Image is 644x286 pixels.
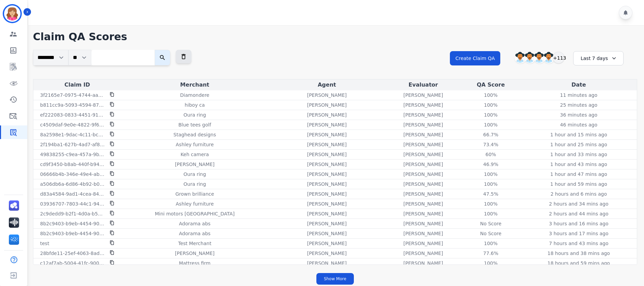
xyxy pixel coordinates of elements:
[475,191,506,197] div: 47.5 %
[475,220,506,227] div: No Score
[475,240,506,247] div: 100 %
[553,52,564,63] div: +113
[40,230,106,237] p: 8b2c9403-b9eb-4454-90c1-47290e726684
[40,200,106,207] p: 03936707-7803-44c1-940f-3be29870652d
[40,220,106,227] p: 8b2c9403-b9eb-4454-90c1-47290e726684
[548,260,610,267] p: 18 hours and 59 mins ago
[40,210,106,217] p: 2c9dedd9-b2f1-4d0a-b554-88e725b70124
[475,111,506,118] div: 100 %
[40,92,106,99] p: 3f2165e7-0975-4744-aa7c-9cd9eab1686f
[307,92,347,99] p: [PERSON_NAME]
[180,151,209,158] p: Keh camera
[307,102,347,108] p: [PERSON_NAME]
[475,200,506,207] div: 100 %
[475,171,506,178] div: 100 %
[550,131,607,138] p: 1 hour and 15 mins ago
[560,92,597,99] p: 11 minutes ago
[550,171,607,178] p: 1 hour and 47 mins ago
[184,181,206,187] p: Oura ring
[40,111,106,118] p: ef222083-0833-4451-91e7-448c294c93ee
[307,151,347,158] p: [PERSON_NAME]
[560,121,597,128] p: 46 minutes ago
[40,181,106,187] p: a506db6a-6d86-4b92-b045-6750905d0a1d
[179,260,210,267] p: Mattress firm
[522,81,635,89] div: Date
[549,230,608,237] p: 3 hours and 17 mins ago
[307,171,347,178] p: [PERSON_NAME]
[40,161,106,168] p: cd9f3450-b8ab-440f-b947-2300bd1a8398
[549,200,608,207] p: 2 hours and 34 mins ago
[185,102,205,108] p: hiboy ca
[560,111,597,118] p: 36 minutes ago
[551,191,607,197] p: 2 hours and 6 mins ago
[475,161,506,168] div: 46.9 %
[462,81,519,89] div: QA Score
[270,81,384,89] div: Agent
[404,161,443,168] p: [PERSON_NAME]
[387,81,460,89] div: Evaluator
[307,230,347,237] p: [PERSON_NAME]
[40,102,106,108] p: b811cc9a-5093-4594-8740-8aa0d6746ce1
[549,240,608,247] p: 7 hours and 43 mins ago
[404,111,443,118] p: [PERSON_NAME]
[404,240,443,247] p: [PERSON_NAME]
[180,92,209,99] p: Diamondere
[123,81,267,89] div: Merchant
[307,191,347,197] p: [PERSON_NAME]
[175,161,215,168] p: [PERSON_NAME]
[307,161,347,168] p: [PERSON_NAME]
[307,111,347,118] p: [PERSON_NAME]
[404,121,443,128] p: [PERSON_NAME]
[404,171,443,178] p: [PERSON_NAME]
[40,171,106,178] p: 06666b4b-346e-49e4-ab38-4e394b95664b
[475,141,506,148] div: 73.4 %
[184,171,206,178] p: Oura ring
[307,240,347,247] p: [PERSON_NAME]
[4,5,20,22] img: Bordered avatar
[548,250,610,257] p: 18 hours and 38 mins ago
[40,131,106,138] p: 8a2598e1-9dac-4c11-bce3-c71e462c7ef8
[475,121,506,128] div: 100 %
[176,200,214,207] p: Ashley furniture
[550,181,607,187] p: 1 hour and 59 mins ago
[40,260,106,267] p: c12af7ab-5004-41fc-9005-48de8e588783
[404,220,443,227] p: [PERSON_NAME]
[475,181,506,187] div: 100 %
[40,141,106,148] p: 2f194ba1-627b-4ad7-af87-bad2e6d25521
[404,230,443,237] p: [PERSON_NAME]
[184,111,206,118] p: Oura ring
[475,151,506,158] div: 60 %
[40,121,106,128] p: c4509daf-9e0e-4822-9f64-1663d0a0abb2
[40,250,106,257] p: 28bfde11-25ef-4063-8ad1-4c082f52d02d
[475,260,506,267] div: 100 %
[404,191,443,197] p: [PERSON_NAME]
[40,191,106,197] p: d83a4584-9ad1-4cea-8434-2345040082fa
[550,141,607,148] p: 1 hour and 25 mins ago
[307,141,347,148] p: [PERSON_NAME]
[450,51,500,65] button: Create Claim QA
[307,200,347,207] p: [PERSON_NAME]
[560,102,597,108] p: 25 minutes ago
[307,121,347,128] p: [PERSON_NAME]
[307,181,347,187] p: [PERSON_NAME]
[475,250,506,257] div: 77.6 %
[549,210,608,217] p: 2 hours and 44 mins ago
[178,240,211,247] p: Test Merchant
[155,210,235,217] p: Mini motors [GEOGRAPHIC_DATA]
[40,151,106,158] p: 49838255-c9ea-457a-9be2-bdfe2c15e5cc
[404,141,443,148] p: [PERSON_NAME]
[307,250,347,257] p: [PERSON_NAME]
[179,220,211,227] p: Adorama abs
[175,191,214,197] p: Grown brilliance
[549,220,608,227] p: 3 hours and 16 mins ago
[178,121,211,128] p: Blue tees golf
[404,210,443,217] p: [PERSON_NAME]
[550,151,607,158] p: 1 hour and 33 mins ago
[550,161,607,168] p: 1 hour and 43 mins ago
[33,31,637,43] h1: Claim QA Scores
[475,210,506,217] div: 100 %
[475,102,506,108] div: 100 %
[176,141,214,148] p: Ashley furniture
[307,260,347,267] p: [PERSON_NAME]
[573,51,624,65] div: Last 7 days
